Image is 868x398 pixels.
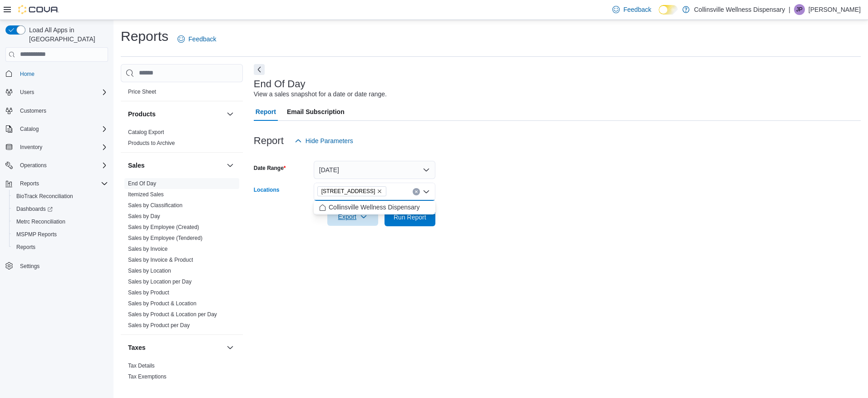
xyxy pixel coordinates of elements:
[13,204,56,214] a: Dashboards
[796,4,803,15] span: JP
[2,67,112,80] button: Home
[423,188,430,195] button: Close list of options
[13,191,77,202] a: BioTrack Reconciliation
[225,342,236,353] button: Taxes
[16,124,108,134] span: Catalog
[128,311,217,318] a: Sales by Product & Location per Day
[287,103,345,121] span: Email Subscription
[2,177,112,190] button: Reports
[225,109,236,119] button: Products
[809,4,861,15] p: [PERSON_NAME]
[20,107,46,114] span: Customers
[16,205,53,213] span: Dashboards
[128,322,190,329] span: Sales by Product per Day
[128,362,155,369] span: Tax Details
[314,201,435,214] button: Collinsville Wellness Dispensary
[329,203,419,212] span: Collinsville Wellness Dispensary
[254,164,286,172] label: Date Range
[128,161,145,170] h3: Sales
[225,160,236,171] button: Sales
[20,180,39,187] span: Reports
[128,202,182,209] a: Sales by Classification
[128,191,164,198] a: Itemized Sales
[789,4,790,15] p: |
[128,343,223,352] button: Taxes
[413,188,420,195] button: Clear input
[128,202,182,209] span: Sales by Classification
[128,373,167,380] span: Tax Exemptions
[128,89,156,95] a: Price Sheet
[16,244,35,251] span: Reports
[306,136,353,145] span: Hide Parameters
[254,135,284,146] h3: Report
[128,257,193,263] a: Sales by Invoice & Product
[128,213,160,220] span: Sales by Day
[254,90,387,99] div: View a sales snapshot for a date or date range.
[20,70,35,78] span: Home
[2,159,112,172] button: Operations
[254,64,265,75] button: Next
[20,144,42,151] span: Inventory
[128,109,223,119] button: Products
[327,208,378,226] button: Export
[128,180,156,187] span: End Of Day
[121,127,243,152] div: Products
[256,103,276,121] span: Report
[128,300,197,307] a: Sales by Product & Location
[16,178,108,189] span: Reports
[659,15,659,15] span: Dark Mode
[121,86,243,101] div: Pricing
[16,178,43,189] button: Reports
[5,64,108,296] nav: Complex example
[333,208,373,226] span: Export
[128,161,223,170] button: Sales
[188,35,216,44] span: Feedback
[2,259,112,272] button: Settings
[9,228,112,241] button: MSPMP Reports
[128,245,168,253] span: Sales by Invoice
[385,208,435,226] button: Run Report
[16,105,108,116] span: Customers
[128,373,167,380] a: Tax Exemptions
[694,4,785,15] p: Collinsville Wellness Dispensary
[13,242,39,253] a: Reports
[16,87,38,98] button: Users
[16,260,108,271] span: Settings
[128,279,192,285] a: Sales by Location per Day
[128,278,192,285] span: Sales by Location per Day
[128,343,146,352] h3: Taxes
[623,5,651,14] span: Feedback
[377,189,382,194] button: Remove 8990 HWY 19 North from selection in this group
[25,25,108,44] span: Load All Apps in [GEOGRAPHIC_DATA]
[13,216,69,227] a: Metrc Reconciliation
[2,86,112,99] button: Users
[16,142,108,153] span: Inventory
[128,267,171,274] span: Sales by Location
[13,229,60,240] a: MSPMP Reports
[13,229,108,240] span: MSPMP Reports
[794,4,805,15] div: Jenny Pigford
[13,191,108,202] span: BioTrack Reconciliation
[16,105,50,116] a: Customers
[16,193,73,200] span: BioTrack Reconciliation
[394,213,426,222] span: Run Report
[16,69,38,80] a: Home
[18,5,59,14] img: Cova
[16,218,65,225] span: Metrc Reconciliation
[128,235,202,241] a: Sales by Employee (Tendered)
[128,234,202,242] span: Sales by Employee (Tendered)
[16,68,108,80] span: Home
[128,180,156,187] a: End Of Day
[20,89,34,96] span: Users
[609,0,655,19] a: Feedback
[16,231,57,238] span: MSPMP Reports
[254,79,306,90] h3: End Of Day
[314,201,435,214] div: Choose from the following options
[128,109,156,119] h3: Products
[128,224,199,230] a: Sales by Employee (Created)
[13,216,108,227] span: Metrc Reconciliation
[128,246,168,252] a: Sales by Invoice
[128,322,190,328] a: Sales by Product per Day
[128,300,197,307] span: Sales by Product & Location
[174,30,220,48] a: Feedback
